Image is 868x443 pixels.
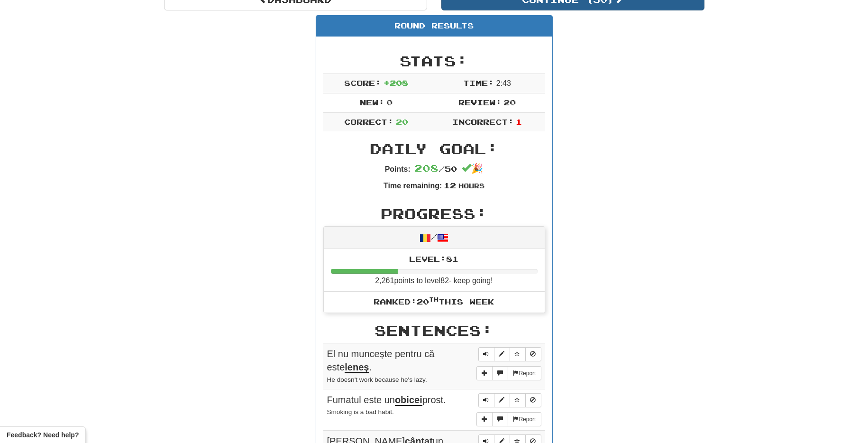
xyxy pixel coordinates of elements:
span: Ranked: 20 this week [374,297,494,306]
span: Open feedback widget [7,430,79,440]
button: Report [508,412,541,426]
span: New: [360,98,384,107]
button: Toggle ignore [525,347,541,361]
span: 20 [503,98,516,107]
span: 1 [516,117,522,126]
span: Time: [463,78,494,87]
strong: Points: [385,165,411,173]
span: Correct: [344,117,393,126]
button: Toggle favorite [510,393,526,407]
span: Score: [344,78,381,87]
small: Hours [458,182,484,190]
button: Add sentence to collection [476,412,493,426]
button: Add sentence to collection [476,366,493,380]
button: Play sentence audio [478,393,494,407]
div: More sentence controls [476,412,541,426]
div: Round Results [316,16,552,37]
strong: Time remaining: [384,182,442,190]
sup: th [429,296,439,303]
span: 2 : 43 [496,79,511,87]
small: He doesn't work because he's lazy. [327,376,427,383]
h2: Progress: [323,206,545,221]
h2: Stats: [323,53,545,69]
span: El nu muncește pentru că este . [327,349,435,374]
u: obicei [395,395,422,406]
div: Sentence controls [478,393,541,407]
span: + 208 [384,78,408,87]
u: leneș [345,362,369,373]
h2: Daily Goal: [323,141,545,157]
button: Edit sentence [494,393,510,407]
span: 0 [386,98,393,107]
button: Report [508,366,541,380]
span: 20 [396,117,408,126]
span: Incorrect: [452,117,514,126]
span: Fumatul este un prost. [327,395,446,406]
small: Smoking is a bad habit. [327,408,394,415]
button: Toggle ignore [525,393,541,407]
span: Level: 81 [410,254,459,263]
h2: Sentences: [323,323,545,338]
div: More sentence controls [476,366,541,380]
button: Play sentence audio [478,347,494,361]
div: / [324,227,545,249]
span: / 50 [414,164,457,173]
span: 🎉 [462,163,483,174]
span: 208 [414,162,439,174]
span: 12 [444,181,456,190]
button: Toggle favorite [510,347,526,361]
li: 2,261 points to level 82 - keep going! [324,249,545,292]
span: Review: [458,98,502,107]
button: Edit sentence [494,347,510,361]
div: Sentence controls [478,347,541,361]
